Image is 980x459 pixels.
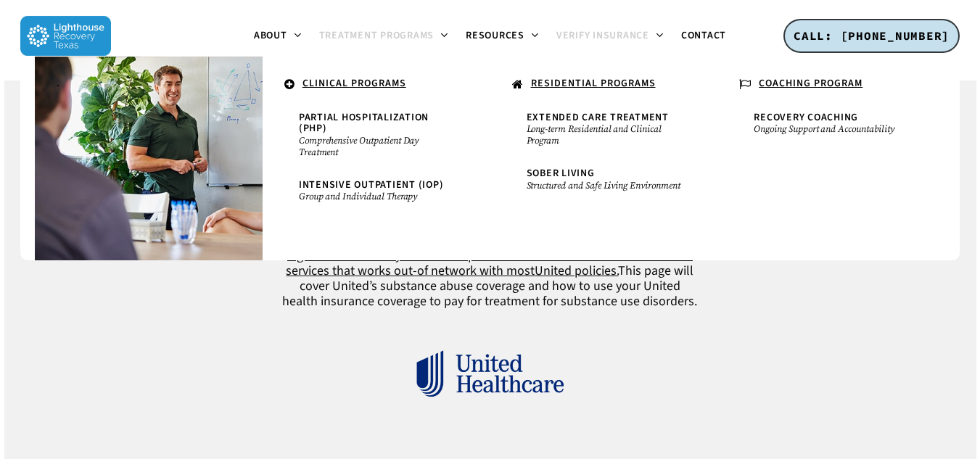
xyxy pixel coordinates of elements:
span: About [254,28,287,43]
u: CLINICAL PROGRAMS [302,76,406,91]
a: Partial Hospitalization (PHP)Comprehensive Outpatient Day Treatment [292,105,461,165]
span: Partial Hospitalization (PHP) [299,110,429,136]
span: Treatment Programs [319,28,435,43]
span: United policies. [535,262,618,280]
a: Treatment Programs [310,30,458,42]
small: Ongoing Support and Accountability [754,123,909,135]
img: United Healthcare Logo [413,326,567,423]
span: Verify Insurance [556,28,649,43]
u: RESIDENTIAL PROGRAMS [531,76,656,91]
a: Recovery CoachingOngoing Support and Accountability [746,105,916,142]
span: Contact [681,28,726,43]
a: About [245,30,310,42]
a: COACHING PROGRAM [732,71,931,99]
a: Sober LivingStructured and Safe Living Environment [519,161,689,198]
img: Lighthouse Recovery Texas [20,16,111,56]
small: Group and Individual Therapy [299,191,454,202]
a: RESIDENTIAL PROGRAMS [505,71,704,99]
small: Comprehensive Outpatient Day Treatment [299,135,454,158]
span: Intensive Outpatient (IOP) [299,178,444,192]
h6: This page will cover United’s substance abuse coverage and how to use your United health insuranc... [282,248,698,309]
u: COACHING PROGRAM [759,76,862,91]
span: Resources [466,28,524,43]
span: . [57,76,60,91]
a: Contact [672,30,735,41]
span: Recovery Coaching [754,110,858,125]
a: Verify Insurance [548,30,672,42]
a: Extended Care TreatmentLong-term Residential and Clinical Program [519,105,689,154]
small: Long-term Residential and Clinical Program [527,123,682,146]
span: Sober Living [527,166,595,181]
a: CALL: [PHONE_NUMBER] [783,19,960,54]
span: CALL: [PHONE_NUMBER] [794,28,950,43]
a: CLINICAL PROGRAMS [277,71,476,99]
a: . [49,71,248,96]
small: Structured and Safe Living Environment [527,180,682,191]
a: Resources [457,30,548,42]
span: Extended Care Treatment [527,110,669,125]
a: Intensive Outpatient (IOP)Group and Individual Therapy [292,173,461,210]
span: Lighthouse Recovery is a trusted provider of mental and behavioral health services that works out... [286,247,693,280]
